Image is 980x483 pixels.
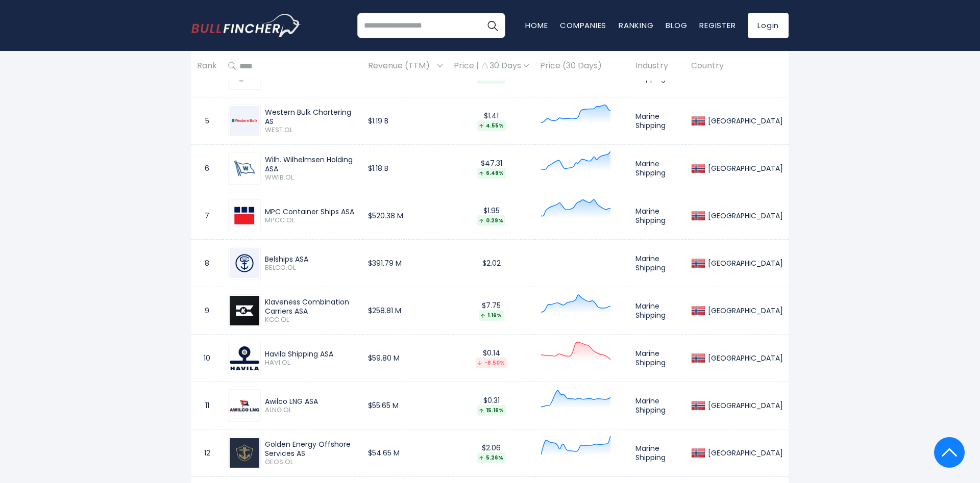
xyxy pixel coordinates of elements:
[265,126,357,135] span: WEST.OL
[362,429,448,477] td: $54.65 M
[454,61,529,71] div: Price | 30 Days
[630,429,685,477] td: Marine Shipping
[368,58,435,74] span: Revenue (TTM)
[630,287,685,335] td: Marine Shipping
[630,51,685,81] th: Industry
[191,14,301,37] a: Go to homepage
[630,145,685,192] td: Marine Shipping
[362,192,448,240] td: $520.38 M
[454,206,529,226] div: $1.95
[191,429,223,477] td: 12
[630,240,685,287] td: Marine Shipping
[454,159,529,179] div: $47.31
[560,20,606,31] a: Companies
[477,120,506,131] div: 4.55%
[230,106,259,136] img: WEST.OL.png
[230,201,259,231] img: MPCC.OL.png
[685,51,789,81] th: Country
[705,353,783,363] div: [GEOGRAPHIC_DATA]
[265,155,357,173] div: Wilh. Wilhelmsen Holding ASA
[265,359,357,367] span: HAVI.OL
[479,310,504,321] div: 1.16%
[525,20,548,31] a: Home
[705,401,783,410] div: [GEOGRAPHIC_DATA]
[265,255,357,264] div: Belships ASA
[191,287,223,335] td: 9
[477,405,506,416] div: 15.16%
[230,400,259,411] img: ALNG.OL.png
[230,296,259,325] img: KCC.OL.png
[630,335,685,382] td: Marine Shipping
[230,248,259,278] img: BELCO.OL.png
[630,97,685,145] td: Marine Shipping
[699,20,736,31] a: Register
[191,51,223,81] th: Rank
[265,216,357,225] span: MPCC.OL
[265,440,357,458] div: Golden Energy Offshore Services AS
[362,382,448,429] td: $55.65 M
[191,335,223,382] td: 10
[630,382,685,429] td: Marine Shipping
[534,51,630,81] th: Price (30 Days)
[230,438,259,468] img: GEOS.OL.png
[230,154,259,183] img: WWIB.OL.png
[454,443,529,463] div: $2.06
[454,396,529,416] div: $0.31
[748,13,789,38] a: Login
[265,349,357,359] div: Havila Shipping ASA
[191,382,223,429] td: 11
[191,145,223,192] td: 6
[705,116,783,125] div: [GEOGRAPHIC_DATA]
[265,173,357,182] span: WWIB.OL
[362,145,448,192] td: $1.18 B
[265,458,357,467] span: GEOS.OL
[454,259,529,268] div: $2.02
[477,452,505,463] div: 5.26%
[265,316,357,324] span: KCC.OL
[265,264,357,272] span: BELCO.OL
[265,74,357,83] span: ODF.OL
[191,97,223,145] td: 5
[619,20,653,31] a: Ranking
[705,306,783,315] div: [GEOGRAPHIC_DATA]
[265,207,357,216] div: MPC Container Ships ASA
[705,259,783,268] div: [GEOGRAPHIC_DATA]
[454,301,529,321] div: $7.75
[477,168,506,179] div: 6.49%
[191,240,223,287] td: 8
[265,108,357,126] div: Western Bulk Chartering AS
[265,406,357,415] span: ALNG.OL
[454,111,529,131] div: $1.41
[362,287,448,335] td: $258.81 M
[630,192,685,240] td: Marine Shipping
[705,164,783,173] div: [GEOGRAPHIC_DATA]
[705,211,783,220] div: [GEOGRAPHIC_DATA]
[477,215,505,226] div: 0.29%
[191,192,223,240] td: 7
[480,13,505,38] button: Search
[230,346,259,370] img: HAVI.OL.png
[191,14,301,37] img: bullfincher logo
[705,448,783,457] div: [GEOGRAPHIC_DATA]
[454,348,529,368] div: $0.14
[265,297,357,316] div: Klaveness Combination Carriers ASA
[362,240,448,287] td: $391.79 M
[265,397,357,406] div: Awilco LNG ASA
[666,20,687,31] a: Blog
[362,335,448,382] td: $59.80 M
[362,97,448,145] td: $1.19 B
[476,358,507,368] div: -8.50%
